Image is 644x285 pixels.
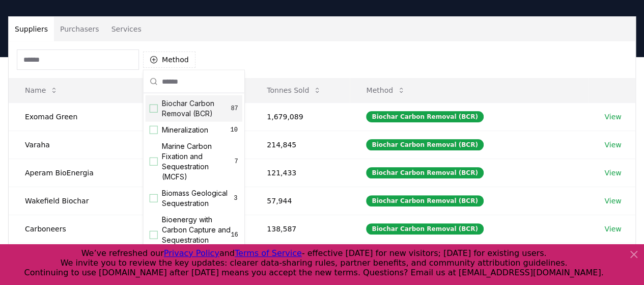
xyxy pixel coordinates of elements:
[130,187,250,215] td: 57,936
[231,105,238,113] span: 87
[250,243,350,271] td: 52,625
[366,167,483,178] div: Biochar Carbon Removal (BCR)
[358,80,413,100] button: Method
[366,195,483,206] div: Biochar Carbon Removal (BCR)
[162,141,235,182] span: Marine Carbon Fixation and Sequestration (MCFS)
[130,131,250,159] td: 99,512
[162,215,231,255] span: Bioenergy with Carbon Capture and Sequestration (BECCS)
[604,140,621,150] a: View
[9,187,130,215] td: Wakefield Biochar
[233,194,238,202] span: 3
[9,17,54,41] button: Suppliers
[54,17,105,41] button: Purchasers
[17,80,66,100] button: Name
[604,196,621,206] a: View
[130,159,250,187] td: 89,548
[162,188,233,209] span: Biomass Geological Sequestration
[366,139,483,150] div: Biochar Carbon Removal (BCR)
[9,243,130,271] td: Pacific Biochar
[9,131,130,159] td: Varaha
[234,158,238,166] span: 7
[250,215,350,243] td: 138,587
[604,168,621,178] a: View
[130,215,250,243] td: 53,601
[604,112,621,122] a: View
[250,102,350,131] td: 1,679,089
[138,80,228,100] button: Tonnes Delivered
[259,80,329,100] button: Tonnes Sold
[130,102,250,131] td: 196,174
[604,224,621,234] a: View
[105,17,148,41] button: Services
[130,243,250,271] td: 49,125
[366,111,483,122] div: Biochar Carbon Removal (BCR)
[9,102,130,131] td: Exomad Green
[9,215,130,243] td: Carboneers
[230,126,238,134] span: 10
[250,187,350,215] td: 57,944
[250,159,350,187] td: 121,433
[143,51,195,68] button: Method
[9,159,130,187] td: Aperam BioEnergia
[231,231,238,239] span: 16
[250,131,350,159] td: 214,845
[366,223,483,235] div: Biochar Carbon Removal (BCR)
[162,98,231,119] span: Biochar Carbon Removal (BCR)
[162,125,208,135] span: Mineralization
